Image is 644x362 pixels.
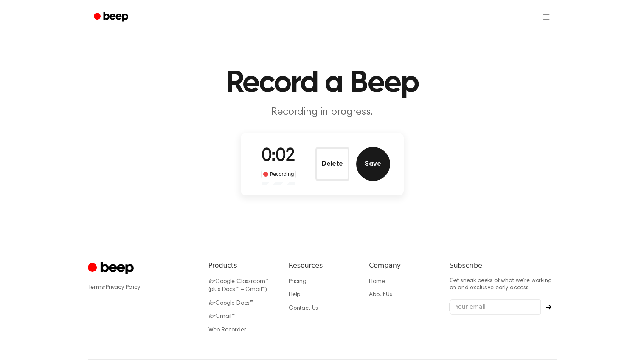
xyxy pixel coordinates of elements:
[289,279,307,285] a: Pricing
[369,279,385,285] a: Home
[450,277,557,292] p: Get sneak peeks of what we’re working on and exclusive early access.
[450,299,541,315] input: Your email
[88,9,136,25] a: Beep
[541,305,557,310] button: Subscribe
[356,147,390,181] button: Save Audio Record
[208,279,269,293] a: forGoogle Classroom™ (plus Docs™ + Gmail™)
[159,105,485,119] p: Recording in progress.
[450,260,557,271] h6: Subscribe
[369,260,436,271] h6: Company
[106,285,140,291] a: Privacy Policy
[289,292,300,298] a: Help
[208,300,216,306] i: for
[536,7,557,27] button: Open menu
[289,305,318,311] a: Contact Us
[315,147,349,181] button: Delete Audio Record
[208,260,275,271] h6: Products
[289,260,355,271] h6: Resources
[369,292,392,298] a: About Us
[261,170,296,178] div: Recording
[88,283,195,292] div: ·
[88,260,136,277] a: Cruip
[208,300,253,306] a: forGoogle Docs™
[105,68,540,99] h1: Record a Beep
[88,285,104,291] a: Terms
[208,314,235,320] a: forGmail™
[262,147,295,165] span: 0:02
[208,279,216,285] i: for
[208,327,246,333] a: Web Recorder
[208,314,216,320] i: for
